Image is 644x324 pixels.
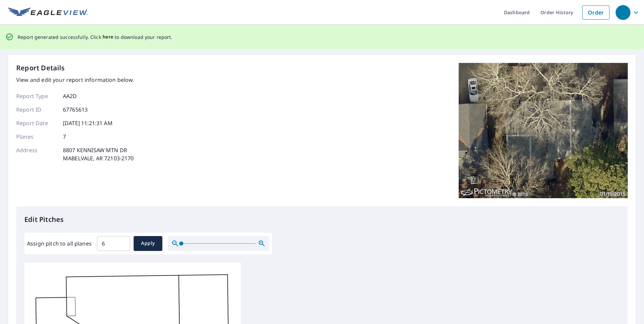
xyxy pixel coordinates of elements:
[16,63,65,73] p: Report Details
[134,236,162,251] button: Apply
[16,146,57,162] p: Address
[63,106,88,114] p: 67765613
[16,133,57,141] p: Planes
[102,33,114,41] button: here
[16,76,134,84] p: View and edit your report information below.
[63,92,77,100] p: AA2D
[582,5,609,20] a: Order
[18,33,172,41] p: Report generated successfully. Click to download your report.
[24,214,620,225] p: Edit Pitches
[16,92,57,100] p: Report Type
[8,7,88,18] img: EV Logo
[97,234,130,253] input: 00.0
[63,133,66,141] p: 7
[139,239,157,248] span: Apply
[459,63,628,198] img: Top image
[16,106,57,114] p: Report ID
[63,146,134,162] p: 8807 KENNISAW MTN DR MABELVALE, AR 72103-2170
[16,119,57,127] p: Report Date
[27,239,92,248] label: Assign pitch to all planes
[63,119,113,127] p: [DATE] 11:21:31 AM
